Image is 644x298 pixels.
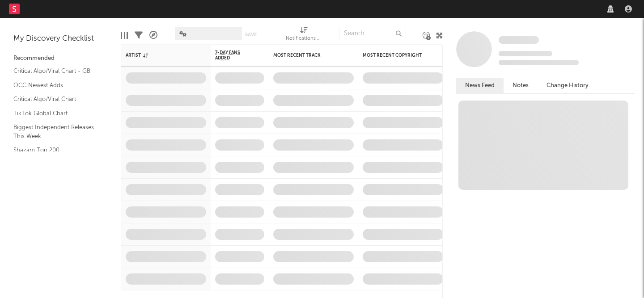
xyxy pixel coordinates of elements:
[135,22,143,48] div: Filters
[499,51,552,56] span: Tracking Since: [DATE]
[215,50,251,61] span: 7-Day Fans Added
[499,60,579,65] span: 0 fans last week
[273,53,340,58] div: Most Recent Track
[121,22,128,48] div: Edit Columns
[13,53,107,64] div: Recommended
[499,36,539,45] a: Some Artist
[13,94,98,104] a: Critical Algo/Viral Chart
[13,145,98,155] a: Shazam Top 200
[126,53,193,58] div: Artist
[13,122,98,141] a: Biggest Independent Releases This Week
[149,22,157,48] div: A&R Pipeline
[286,22,322,48] div: Notifications (Artist)
[245,32,257,37] button: Save
[456,78,504,93] button: News Feed
[363,53,430,58] div: Most Recent Copyright
[504,78,538,93] button: Notes
[538,78,597,93] button: Change History
[13,66,98,76] a: Critical Algo/Viral Chart - GB
[13,34,107,44] div: My Discovery Checklist
[13,109,98,118] a: TikTok Global Chart
[286,34,322,44] div: Notifications (Artist)
[13,80,98,90] a: OCC Newest Adds
[499,36,539,44] span: Some Artist
[339,27,406,40] input: Search...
